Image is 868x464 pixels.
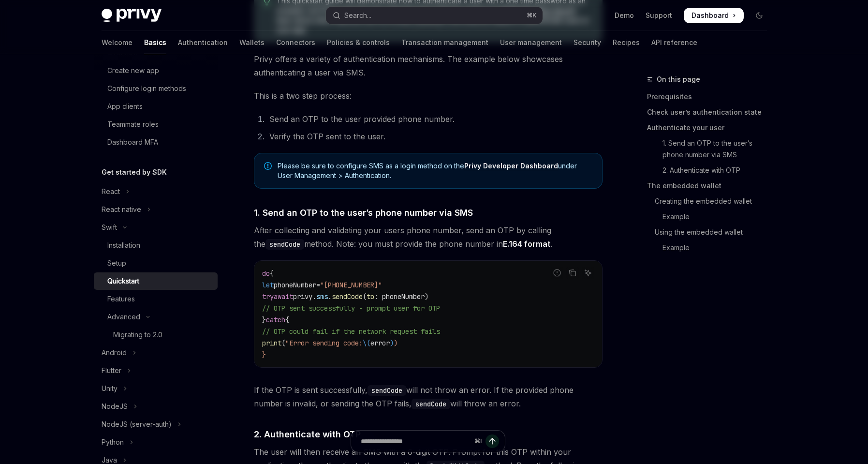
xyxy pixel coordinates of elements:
[464,162,558,170] a: Privy Developer Dashboard
[94,201,218,218] button: Toggle React native section
[94,362,218,379] button: Toggle Flutter section
[102,222,117,233] div: Swift
[326,7,543,24] button: Open search
[582,267,594,279] button: Ask AI
[102,31,132,54] a: Welcome
[281,339,285,347] span: (
[94,308,218,326] button: Toggle Advanced section
[94,416,218,433] button: Toggle NodeJS (server-auth) section
[363,292,367,301] span: (
[254,206,473,219] span: 1. Send an OTP to the user’s phone number via SMS
[647,209,775,225] a: Example
[274,292,293,301] span: await
[401,31,488,54] a: Transaction management
[574,31,601,54] a: Security
[102,186,120,197] div: React
[464,162,558,170] strong: Privy Developer Dashboard
[102,166,167,178] h5: Get started by SDK
[102,347,127,359] div: Android
[285,315,289,324] span: {
[270,269,274,278] span: {
[647,240,775,255] a: Example
[647,194,775,209] a: Creating the embedded wallet
[102,9,162,22] img: dark logo
[265,239,304,250] code: sendCode
[751,8,767,23] button: Toggle dark mode
[102,204,141,215] div: React native
[266,112,603,126] li: Send an OTP to the user provided phone number.
[320,281,382,289] span: "[PHONE_NUMBER]"
[144,31,166,54] a: Basics
[647,163,775,178] a: 2. Authenticate with OTP
[102,383,118,394] div: Unity
[102,436,124,448] div: Python
[527,12,537,19] span: ⌘ K
[94,290,218,308] a: Features
[412,399,450,409] code: sendCode
[94,344,218,361] button: Toggle Android section
[107,275,139,287] div: Quickstart
[94,254,218,272] a: Setup
[94,62,218,79] a: Create new app
[647,135,775,163] a: 1. Send an OTP to the user’s phone number via SMS
[178,31,228,54] a: Authentication
[262,350,266,359] span: }
[254,52,603,79] span: Privy offers a variety of authentication mechanisms. The example below showcases authenticating a...
[485,434,499,448] button: Send message
[254,383,603,410] span: If the OTP is sent successfully, will not throw an error. If the provided phone number is invalid...
[94,183,218,200] button: Toggle React section
[327,31,390,54] a: Policies & controls
[94,98,218,115] a: App clients
[107,239,140,251] div: Installation
[276,31,315,54] a: Connectors
[363,339,370,347] span: \(
[113,329,162,341] div: Migrating to 2.0
[107,83,186,94] div: Configure login methods
[370,339,390,347] span: error
[254,224,603,251] span: After collecting and validating your users phone number, send an OTP by calling the method. Note:...
[94,326,218,344] a: Migrating to 2.0
[254,428,361,441] span: 2. Authenticate with OTP
[374,292,428,301] span: : phoneNumber)
[102,365,121,376] div: Flutter
[262,327,440,336] span: // OTP could fail if the network request fails
[254,89,603,103] span: This is a two step process:
[551,267,563,279] button: Report incorrect code
[262,315,266,324] span: }
[102,401,128,412] div: NodeJS
[107,311,140,323] div: Advanced
[266,315,285,324] span: catch
[262,281,274,289] span: let
[107,136,158,148] div: Dashboard MFA
[651,31,697,54] a: API reference
[94,380,218,397] button: Toggle Unity section
[390,339,394,347] span: )
[500,31,562,54] a: User management
[613,31,640,54] a: Recipes
[657,74,700,85] span: On this page
[691,11,729,20] span: Dashboard
[368,385,406,396] code: sendCode
[262,304,440,313] span: // OTP sent successfully - prompt user for OTP
[503,239,550,249] a: E.164 format
[367,292,374,301] span: to
[107,65,159,76] div: Create new app
[646,11,672,20] a: Support
[107,119,159,130] div: Teammate roles
[94,80,218,97] a: Configure login methods
[566,267,579,279] button: Copy the contents from the code block
[94,219,218,236] button: Toggle Swift section
[684,8,744,23] a: Dashboard
[647,225,775,240] a: Using the embedded wallet
[262,292,274,301] span: try
[647,120,775,135] a: Authenticate your user
[285,339,363,347] span: "Error sending code:
[274,281,316,289] span: phoneNumber
[361,431,471,452] input: Ask a question...
[293,292,316,301] span: privy.
[94,398,218,415] button: Toggle NodeJS section
[394,339,397,347] span: )
[262,339,281,347] span: print
[647,105,775,120] a: Check user’s authentication state
[316,281,320,289] span: =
